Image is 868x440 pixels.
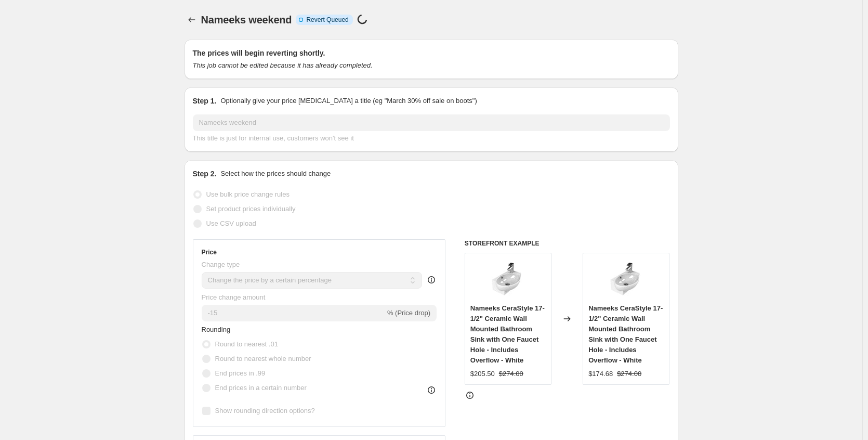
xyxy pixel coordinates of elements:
span: % (Price drop) [387,309,430,317]
span: Nameeks weekend [201,14,292,25]
img: 001300-U-CS_80x.jpg [487,258,529,300]
input: -15 [202,305,385,321]
span: Use CSV upload [206,219,256,227]
h3: Price [202,248,217,256]
span: End prices in .99 [215,369,266,377]
span: Nameeks CeraStyle 17-1/2" Ceramic Wall Mounted Bathroom Sink with One Faucet Hole - Includes Over... [588,304,663,364]
span: Set product prices individually [206,205,296,213]
img: 001300-U-CS_80x.jpg [606,258,647,300]
div: $174.68 [588,369,613,379]
span: This title is just for internal use, customers won't see it [193,134,354,142]
input: 30% off holiday sale [193,114,670,131]
h2: Step 2. [193,169,217,179]
strike: $274.00 [617,369,641,379]
div: $205.50 [470,369,495,379]
span: Change type [202,261,240,268]
span: End prices in a certain number [215,384,307,392]
span: Use bulk price change rules [206,190,290,198]
span: Round to nearest .01 [215,340,278,348]
h6: STOREFRONT EXAMPLE [465,239,670,248]
p: Select how the prices should change [220,169,331,179]
i: This job cannot be edited because it has already completed. [193,61,373,69]
h2: The prices will begin reverting shortly. [193,48,670,58]
span: Revert Queued [306,16,348,24]
span: Price change amount [202,293,266,301]
span: Round to nearest whole number [215,355,311,363]
div: help [426,275,437,285]
span: Show rounding direction options? [215,407,315,415]
span: Rounding [202,326,231,333]
p: Optionally give your price [MEDICAL_DATA] a title (eg "March 30% off sale on boots") [220,96,477,106]
span: Nameeks CeraStyle 17-1/2" Ceramic Wall Mounted Bathroom Sink with One Faucet Hole - Includes Over... [470,304,545,364]
strike: $274.00 [499,369,523,379]
h2: Step 1. [193,96,217,106]
button: Price change jobs [185,12,199,27]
